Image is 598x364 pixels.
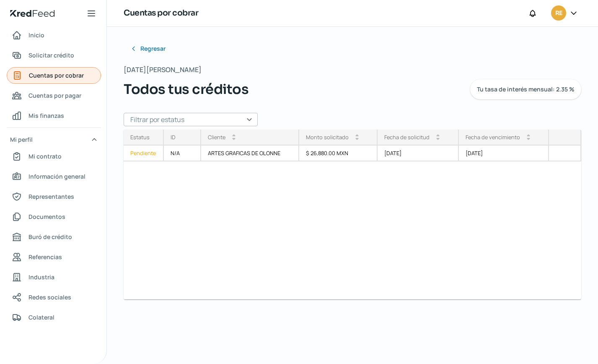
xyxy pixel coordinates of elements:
[527,137,530,140] i: arrow_drop_down
[7,107,101,124] a: Mis finanzas
[124,7,198,19] h1: Cuentas por cobrar
[306,133,349,141] div: Monto solicitado
[28,30,44,40] span: Inicio
[7,229,101,245] a: Buró de crédito
[124,146,164,161] a: Pendiente
[7,188,101,205] a: Representantes
[28,171,85,182] span: Información general
[299,146,378,161] div: $ 26,880.00 MXN
[201,146,299,161] div: ARTES GRAFICAS DE OLONNE
[7,67,101,84] a: Cuentas por cobrar
[7,249,101,265] a: Referencias
[28,110,64,121] span: Mis finanzas
[7,27,101,44] a: Inicio
[124,64,202,76] span: [DATE][PERSON_NAME]
[7,208,101,225] a: Documentos
[28,272,54,282] span: Industria
[10,134,33,145] span: Mi perfil
[436,137,440,140] i: arrow_drop_down
[378,146,458,161] div: [DATE]
[459,146,549,161] div: [DATE]
[7,168,101,185] a: Información general
[384,133,430,141] div: Fecha de solicitud
[130,133,150,141] div: Estatus
[208,133,225,141] div: Cliente
[29,70,84,81] span: Cuentas por cobrar
[7,47,101,64] a: Solicitar crédito
[28,312,54,322] span: Colateral
[28,211,65,222] span: Documentos
[555,8,562,18] span: RE
[28,231,72,242] span: Buró de crédito
[232,137,236,140] i: arrow_drop_down
[140,46,166,52] span: Regresar
[28,252,62,262] span: Referencias
[124,79,249,99] span: Todos tus créditos
[124,40,172,57] button: Regresar
[28,50,74,60] span: Solicitar crédito
[7,309,101,326] a: Colateral
[28,191,74,202] span: Representantes
[7,269,101,286] a: Industria
[164,146,201,161] div: N/A
[466,133,520,141] div: Fecha de vencimiento
[28,90,81,101] span: Cuentas por pagar
[28,292,71,302] span: Redes sociales
[7,289,101,306] a: Redes sociales
[7,87,101,104] a: Cuentas por pagar
[355,137,359,140] i: arrow_drop_down
[28,151,62,161] span: Mi contrato
[7,148,101,165] a: Mi contrato
[171,133,176,141] div: ID
[477,86,575,92] span: Tu tasa de interés mensual: 2.35 %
